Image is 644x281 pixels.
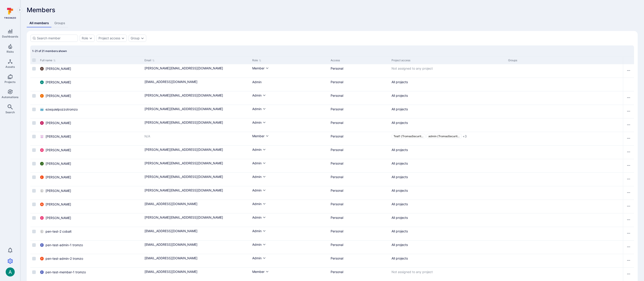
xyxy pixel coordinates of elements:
[252,188,266,193] button: Admin
[17,7,22,13] button: Expand navigation menu
[37,36,76,40] input: Search member
[40,148,44,152] div: Harshit Chitalia
[329,227,390,240] div: Cell for Access
[144,80,197,84] a: [EMAIL_ADDRESS][DOMAIN_NAME]
[506,132,623,145] div: Cell for Groups
[38,173,143,186] div: Cell for Full name
[329,118,390,132] div: Cell for Access
[32,94,36,98] span: Select row
[623,186,634,200] div: Cell for
[40,202,71,207] a: [PERSON_NAME]
[625,121,632,128] button: Row actions menu
[40,230,44,233] div: pen-test-2 cobalt
[46,121,71,125] span: [PERSON_NAME]
[625,243,632,250] button: Row actions menu
[30,173,38,186] div: Cell for selection
[506,64,623,78] div: Cell for Groups
[250,105,329,118] div: Cell for Role
[40,66,71,71] a: [PERSON_NAME]
[623,105,634,118] div: Cell for
[331,80,388,84] div: Personal
[252,147,266,152] button: Admin
[143,105,250,118] div: Cell for Email
[40,94,71,98] a: [PERSON_NAME]
[252,161,262,165] div: Admin
[2,95,19,99] span: Automations
[144,120,223,125] a: [PERSON_NAME][EMAIL_ADDRESS][DOMAIN_NAME]
[392,94,408,97] span: All projects
[46,243,83,247] span: pen-test-admin-1 tromzo
[252,256,266,260] button: Admin
[32,108,36,111] span: Select row
[252,229,266,233] button: Admin
[623,91,634,105] div: Cell for
[623,118,634,132] div: Cell for
[623,159,634,172] div: Cell for
[82,36,88,40] div: Role
[506,118,623,132] div: Cell for Groups
[329,173,390,186] div: Cell for Access
[46,229,72,234] span: pen-test-2 cobalt
[46,216,71,220] span: [PERSON_NAME]
[329,105,390,118] div: Cell for Access
[506,159,623,172] div: Cell for Groups
[252,242,266,247] button: Admin
[27,19,52,27] a: All members
[252,93,262,98] div: Admin
[30,118,38,132] div: Cell for selection
[40,80,44,84] img: ACg8ocLSa5mPYBaXNx3eFu_EmspyJX0laNWN7cXOFirfQ7srZveEpg=s96-c
[40,270,44,274] div: pen-test-member-1 tromzo
[7,50,14,53] span: Risks
[143,213,250,227] div: Cell for Email
[250,91,329,105] div: Cell for Role
[40,257,44,260] div: pen-test-admin-2 tromzo
[30,213,38,227] div: Cell for selection
[99,36,120,40] button: Project access
[144,175,223,179] a: [PERSON_NAME][EMAIL_ADDRESS][DOMAIN_NAME]
[32,58,36,62] span: Select all rows
[40,189,44,193] div: Martin Gaviola
[506,78,623,91] div: Cell for Groups
[331,120,388,125] div: Personal
[40,189,71,193] a: [PERSON_NAME]
[143,64,250,78] div: Cell for Email
[506,227,623,240] div: Cell for Groups
[508,58,621,62] div: Groups
[40,121,44,125] div: Harshil Parikh
[144,256,197,260] a: [EMAIL_ADDRESS][DOMAIN_NAME]
[625,257,632,264] button: Row actions menu
[250,78,329,91] div: Cell for Role
[40,59,56,62] button: Sort by Full name
[250,186,329,200] div: Cell for Role
[144,93,223,98] a: [PERSON_NAME][EMAIL_ADDRESS][DOMAIN_NAME]
[18,8,21,12] i: Expand navigation menu
[252,80,262,84] span: Admin
[38,200,143,213] div: Cell for Full name
[30,78,38,91] div: Cell for selection
[40,270,86,274] a: pen-test-member-1 tromzo
[390,78,506,91] div: Cell for Project access
[625,148,632,156] button: Row actions menu
[40,121,44,125] img: ACg8ocKzQzwPSwOZT_k9C736TfcBpCStqIZdMR9gXOhJgTaH9y_tsw=s96-c
[40,175,71,179] a: [PERSON_NAME]
[141,36,144,40] button: Expand dropdown
[40,175,44,179] img: ACg8ocL1zoaGYHINvVelaXD2wTMKGlaFbOiGNlSQVKsddkbQKplo=s96-c
[40,229,72,234] a: pen-test-2 cobalt
[144,242,197,247] a: [EMAIL_ADDRESS][DOMAIN_NAME]
[331,58,388,62] div: Access
[329,213,390,227] div: Cell for Access
[30,227,38,240] div: Cell for selection
[392,148,408,152] span: All projects
[252,120,262,125] div: Admin
[40,80,71,85] a: [PERSON_NAME]
[390,173,506,186] div: Cell for Project access
[329,132,390,145] div: Cell for Access
[40,134,71,139] a: [PERSON_NAME]
[331,215,388,220] div: Personal
[40,162,44,165] div: Julia Nakonechna
[143,146,250,159] div: Cell for Email
[392,202,408,206] span: All projects
[392,161,408,165] span: All projects
[40,67,44,71] div: Amy Staas
[625,67,632,74] button: Row actions menu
